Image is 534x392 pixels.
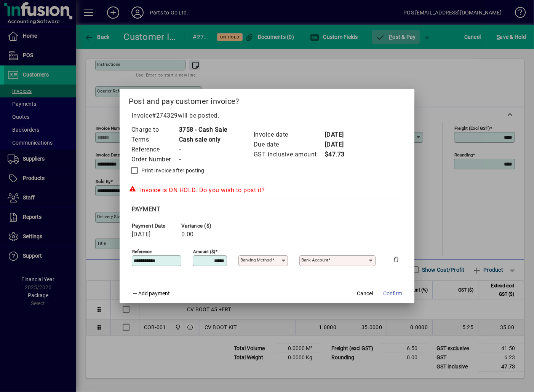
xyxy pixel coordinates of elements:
mat-label: Amount ($) [193,249,215,254]
td: [DATE] [325,140,355,150]
td: - [179,155,227,164]
span: [DATE] [132,231,151,238]
span: Add payment [139,290,170,296]
span: Variance ($) [181,223,227,229]
td: Reference [131,145,179,155]
td: Invoice date [253,130,325,140]
mat-label: Reference [132,249,152,254]
td: Cash sale only [179,135,227,145]
span: 0.00 [181,231,194,238]
span: Confirm [383,290,402,298]
button: Confirm [380,287,405,300]
h2: Post and pay customer invoice? [120,89,414,111]
td: Terms [131,135,179,145]
td: 3758 - Cash Sale [179,125,227,135]
td: Order Number [131,155,179,164]
button: Add payment [129,287,173,300]
td: [DATE] [325,130,355,140]
span: Payment date [132,223,177,229]
td: - [179,145,227,155]
mat-label: Bank Account [301,257,328,263]
div: Invoice is ON HOLD. Do you wish to post it? [129,186,405,195]
td: Charge to [131,125,179,135]
span: Payment [132,206,161,213]
span: #274329 [152,112,178,119]
td: Due date [253,140,325,150]
td: $47.73 [325,150,355,159]
span: Cancel [357,290,373,298]
label: Print invoice after posting [140,167,205,174]
td: GST inclusive amount [253,150,325,159]
p: Invoice will be posted . [129,111,405,120]
button: Cancel [353,287,377,300]
mat-label: Banking method [240,257,272,263]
